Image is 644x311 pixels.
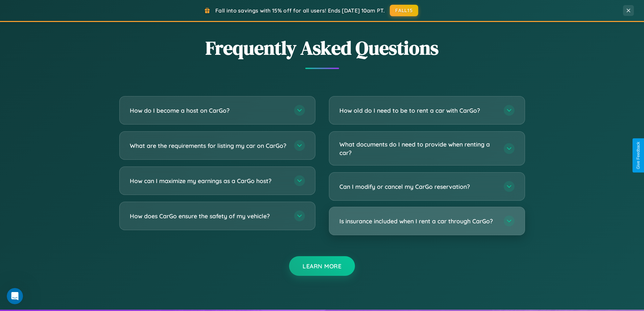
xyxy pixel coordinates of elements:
[130,212,287,220] h3: How does CarGo ensure the safety of my vehicle?
[215,7,385,14] span: Fall into savings with 15% off for all users! Ends [DATE] 10am PT.
[390,5,418,16] button: FALL15
[636,142,641,169] div: Give Feedback
[119,35,525,61] h2: Frequently Asked Questions
[339,140,497,157] h3: What documents do I need to provide when renting a car?
[339,106,497,115] h3: How old do I need to be to rent a car with CarGo?
[7,288,23,304] iframe: Intercom live chat
[130,177,287,185] h3: How can I maximize my earnings as a CarGo host?
[339,182,497,191] h3: Can I modify or cancel my CarGo reservation?
[289,256,355,276] button: Learn More
[130,106,287,115] h3: How do I become a host on CarGo?
[339,217,497,225] h3: Is insurance included when I rent a car through CarGo?
[130,141,287,150] h3: What are the requirements for listing my car on CarGo?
